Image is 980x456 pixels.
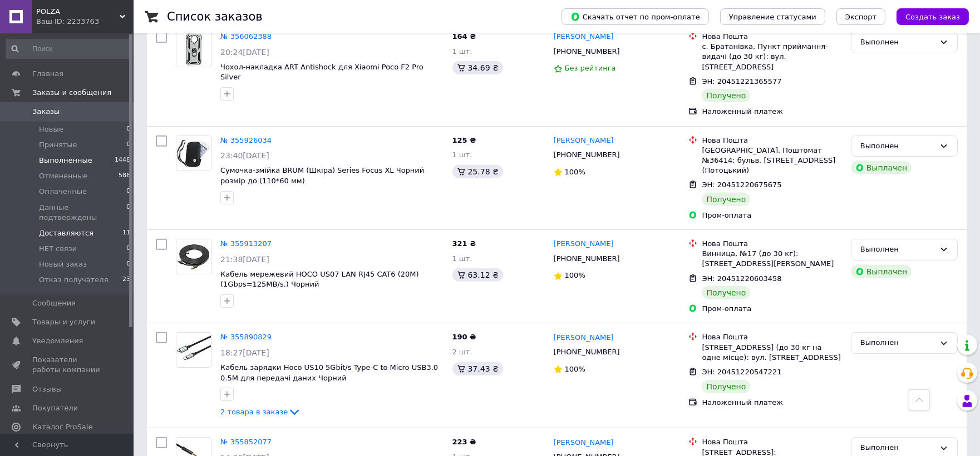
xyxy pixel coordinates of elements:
button: Экспорт [836,8,885,25]
a: [PERSON_NAME] [554,239,614,249]
a: Кабель мережевий HOCO US07 LAN RJ45 CAT6 (20M) (1Gbps=125MB/s.) Чорний [220,270,419,289]
div: Получено [702,286,750,299]
span: 1 шт. [452,151,472,159]
span: 190 ₴ [452,333,476,341]
span: [PHONE_NUMBER] [554,151,620,159]
a: № 355852077 [220,438,272,446]
span: [PHONE_NUMBER] [554,254,620,263]
span: 125 ₴ [452,136,476,144]
span: Управление статусами [729,13,816,21]
div: Получено [702,193,750,206]
a: Фото товару [176,332,211,368]
span: Создать заказ [905,13,960,21]
span: 100% [565,271,585,279]
div: 63.12 ₴ [452,268,503,282]
div: 37.43 ₴ [452,362,503,375]
span: 18:27[DATE] [220,348,269,357]
span: POLZA [36,7,120,17]
span: 0 [126,140,130,150]
span: Выполненные [39,156,92,166]
span: 321 ₴ [452,239,476,248]
div: Выполнен [860,244,935,255]
span: Оплаченные [39,187,87,197]
a: 2 товара в заказе [220,408,301,416]
span: 1448 [115,156,130,166]
span: 11 [122,228,130,238]
div: 34.69 ₴ [452,61,503,74]
a: Фото товару [176,136,211,171]
span: Отказ получателя [39,275,108,285]
span: Каталог ProSale [32,422,92,432]
span: ЭН: 20451220603458 [702,274,781,283]
div: Ваш ID: 2233763 [36,17,134,27]
button: Скачать отчет по пром-оплате [562,8,709,25]
a: Фото товару [176,32,211,67]
span: ЭН: 20451220547221 [702,368,781,376]
span: Новые [39,124,63,134]
div: Пром-оплата [702,211,841,221]
div: Выполнен [860,337,935,349]
div: [GEOGRAPHIC_DATA], Поштомат №36414: бульв. [STREET_ADDRESS] (Потоцький) [702,146,841,176]
span: 223 ₴ [452,438,476,446]
span: НЕТ связи [39,244,77,254]
span: Без рейтинга [565,64,616,72]
a: Создать заказ [885,12,969,21]
a: Фото товару [176,239,211,274]
span: Главная [32,69,63,79]
span: Заказы и сообщения [32,88,111,98]
span: Уведомления [32,336,83,346]
input: Поиск [6,39,131,59]
a: [PERSON_NAME] [554,438,614,448]
div: Выполнен [860,442,935,454]
span: Покупатели [32,403,78,413]
div: Пром-оплата [702,304,841,314]
div: [STREET_ADDRESS] (до 30 кг на одне місце): вул. [STREET_ADDRESS] [702,343,841,363]
span: 20:24[DATE] [220,48,269,57]
span: 23 [122,275,130,285]
div: Винница, №17 (до 30 кг): [STREET_ADDRESS][PERSON_NAME] [702,249,841,269]
div: Нова Пошта [702,136,841,146]
span: 0 [126,124,130,134]
span: Заказы [32,107,60,117]
a: [PERSON_NAME] [554,32,614,42]
a: № 355913207 [220,239,272,248]
span: [PHONE_NUMBER] [554,348,620,356]
div: Получено [702,380,750,393]
a: № 356062388 [220,32,272,41]
span: ЭН: 20451221365577 [702,77,781,86]
div: Нова Пошта [702,332,841,342]
img: Фото товару [176,239,211,274]
div: Выполнен [860,141,935,152]
span: Принятые [39,140,77,150]
a: Кабель зарядки Hoco US10 5Gbit/s Type-C to Micro USB3.0 0.5М для передачі даних Чорний [220,363,438,382]
div: Нова Пошта [702,437,841,447]
img: Фото товару [176,333,211,367]
div: Нова Пошта [702,239,841,249]
span: 586 [119,171,130,181]
button: Управление статусами [720,8,825,25]
span: 1 шт. [452,254,472,263]
span: 100% [565,365,585,373]
div: 25.78 ₴ [452,165,503,178]
a: № 355890829 [220,333,272,341]
div: Наложенный платеж [702,107,841,117]
a: Сумочка-змійка BRUM (Шкіра) Series Focus XL Чорний розмір до (110*60 мм) [220,166,424,185]
span: Экспорт [845,13,876,21]
span: 0 [126,244,130,254]
span: ЭН: 20451220675675 [702,181,781,189]
a: [PERSON_NAME] [554,333,614,343]
div: Выплачен [851,265,912,278]
span: Товары и услуги [32,317,95,327]
span: Новый заказ [39,259,87,269]
span: 1 шт. [452,47,472,56]
div: Наложенный платеж [702,398,841,408]
a: Чохол-накладка ART Antishock для Xiaomi Poco F2 Pro Silver [220,63,423,82]
span: Сообщения [32,298,76,308]
div: Нова Пошта [702,32,841,42]
span: 100% [565,168,585,176]
div: с. Братанівка, Пункт приймання-видачі (до 30 кг): вул. [STREET_ADDRESS] [702,42,841,72]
